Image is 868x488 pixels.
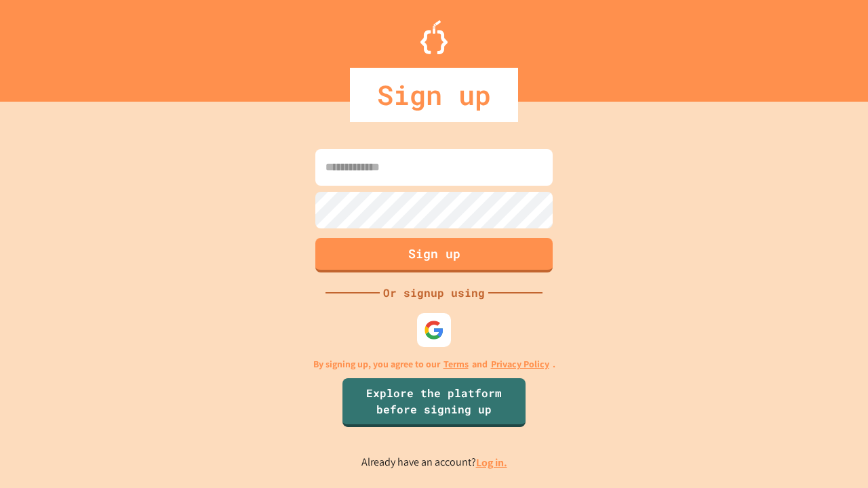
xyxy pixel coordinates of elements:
[420,20,448,54] img: Logo.svg
[342,378,526,427] a: Explore the platform before signing up
[491,357,549,371] a: Privacy Policy
[313,357,555,371] p: By signing up, you agree to our and .
[350,68,518,122] div: Sign up
[380,285,488,301] div: Or signup using
[315,238,553,272] button: Sign up
[443,357,469,371] a: Terms
[476,455,507,470] a: Log in.
[361,454,507,471] p: Already have an account?
[424,320,444,340] img: google-icon.svg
